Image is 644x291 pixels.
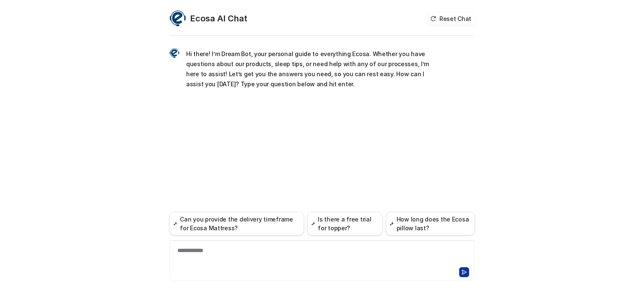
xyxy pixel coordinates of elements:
img: Widget [169,48,179,58]
button: Reset Chat [428,13,475,25]
p: Hi there! I’m Dream Bot, your personal guide to everything Ecosa. Whether you have questions abou... [186,49,431,89]
button: How long does the Ecosa pillow last? [386,212,475,235]
img: Widget [169,10,186,27]
button: Is there a free trial for topper? [307,212,382,235]
button: Can you provide the delivery timeframe for Ecosa Mattress? [169,212,304,235]
h2: Ecosa AI Chat [190,13,247,24]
